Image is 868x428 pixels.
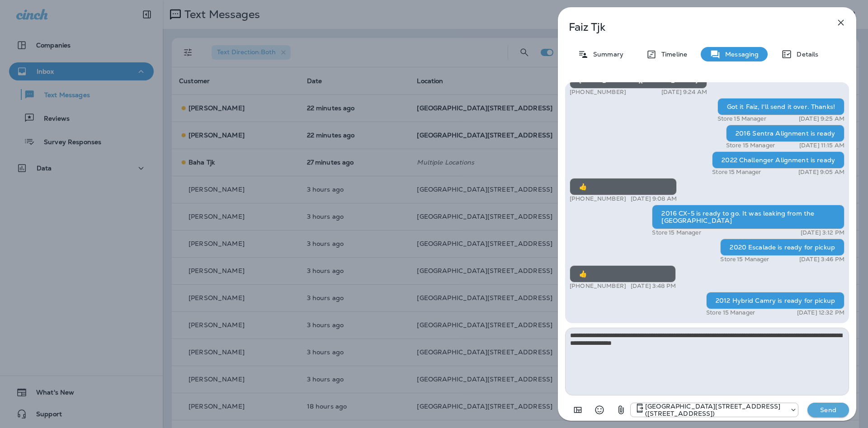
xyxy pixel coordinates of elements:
[631,403,798,417] div: +1 (402) 891-8464
[809,406,847,414] p: Send
[706,292,844,309] div: 2012 Hybrid Camry is ready for pickup
[801,229,844,236] p: [DATE] 3:12 PM
[720,239,844,256] div: 2020 Escalade is ready for pickup
[631,282,676,290] p: [DATE] 3:48 PM
[590,401,609,419] button: Select an emoji
[569,21,816,33] p: Faiz Tjk
[570,265,676,282] div: 👍
[797,309,844,316] p: [DATE] 12:32 PM
[799,256,844,263] p: [DATE] 3:46 PM
[706,309,755,316] p: Store 15 Manager
[631,195,677,202] p: [DATE] 9:08 AM
[799,142,844,149] p: [DATE] 11:15 AM
[798,169,844,176] p: [DATE] 9:05 AM
[712,169,761,176] p: Store 15 Manager
[570,195,626,202] p: [PHONE_NUMBER]
[792,51,818,58] p: Details
[645,403,785,417] p: [GEOGRAPHIC_DATA][STREET_ADDRESS] ([STREET_ADDRESS])
[570,178,677,195] div: 👍
[589,51,623,58] p: Summary
[720,256,769,263] p: Store 15 Manager
[807,403,849,417] button: Send
[652,205,844,229] div: 2016 CX-5 is ready to go. It was leaking from the [GEOGRAPHIC_DATA]
[652,229,701,236] p: Store 15 Manager
[717,98,844,115] div: Got it Faiz, I'll send it over. Thanks!
[799,115,844,122] p: [DATE] 9:25 AM
[661,89,707,96] p: [DATE] 9:24 AM
[721,51,759,58] p: Messaging
[570,282,626,290] p: [PHONE_NUMBER]
[726,142,775,149] p: Store 15 Manager
[657,51,687,58] p: Timeline
[570,89,626,96] p: [PHONE_NUMBER]
[712,151,844,169] div: 2022 Challenger Alignment is ready
[726,125,844,142] div: 2016 Sentra Alignment is ready
[569,401,587,419] button: Add in a premade template
[717,115,766,122] p: Store 15 Manager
